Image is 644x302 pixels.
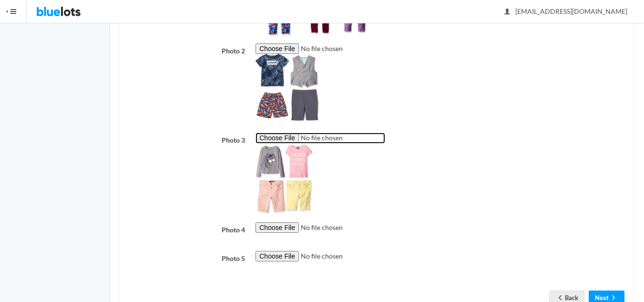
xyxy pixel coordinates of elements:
img: 2Q== [256,144,313,215]
label: Photo 3 [124,133,250,146]
img: 9k= [256,54,319,125]
ion-icon: person [502,8,512,17]
label: Photo 2 [124,43,250,57]
span: [EMAIL_ADDRESS][DOMAIN_NAME] [505,7,627,15]
label: Photo 4 [124,222,250,236]
label: Photo 5 [124,251,250,264]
